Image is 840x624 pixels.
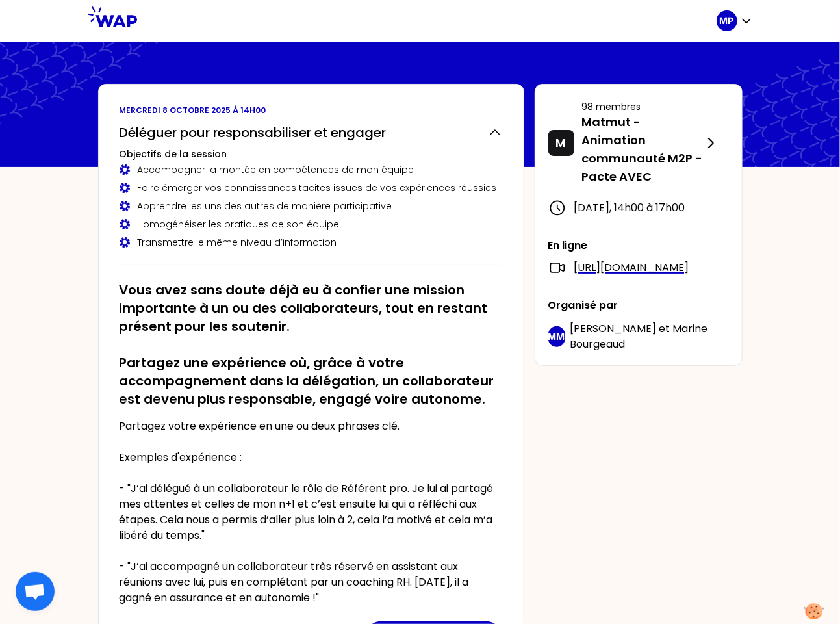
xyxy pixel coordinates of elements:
[548,199,729,217] div: [DATE] , 14h00 à 17h00
[120,281,503,408] h2: Vous avez sans doute déjà eu à confier une mission importante à un ou des collaborateurs, tout en...
[717,10,753,31] button: MP
[556,134,566,152] p: M
[120,123,387,142] h2: Déléguer pour responsabiliser et engager
[548,238,729,253] p: En ligne
[570,321,657,336] span: [PERSON_NAME]
[120,148,503,161] h3: Objectifs de la session
[570,321,729,352] p: et
[120,105,503,116] p: mercredi 8 octobre 2025 à 14h00
[720,14,734,27] p: MP
[120,218,503,231] div: Homogénéiser les pratiques de son équipe
[582,100,703,113] p: 98 membres
[16,572,55,611] div: Ouvrir le chat
[574,260,689,276] a: [URL][DOMAIN_NAME]
[120,236,503,249] div: Transmettre le même niveau d’information
[120,123,503,142] button: Déléguer pour responsabiliser et engager
[120,200,503,213] div: Apprendre les uns des autres de manière participative
[120,181,503,194] div: Faire émerger vos connaissances tacites issues de vos expériences réussies
[548,298,729,313] p: Organisé par
[120,163,503,176] div: Accompagner la montée en compétences de mon équipe
[582,113,703,186] p: Matmut - Animation communauté M2P - Pacte AVEC
[120,419,503,606] p: Partagez votre expérience en une ou deux phrases clé. Exemples d'expérience : - "J’ai délégué à u...
[548,330,565,343] p: MM
[570,321,708,352] span: Marine Bourgeaud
